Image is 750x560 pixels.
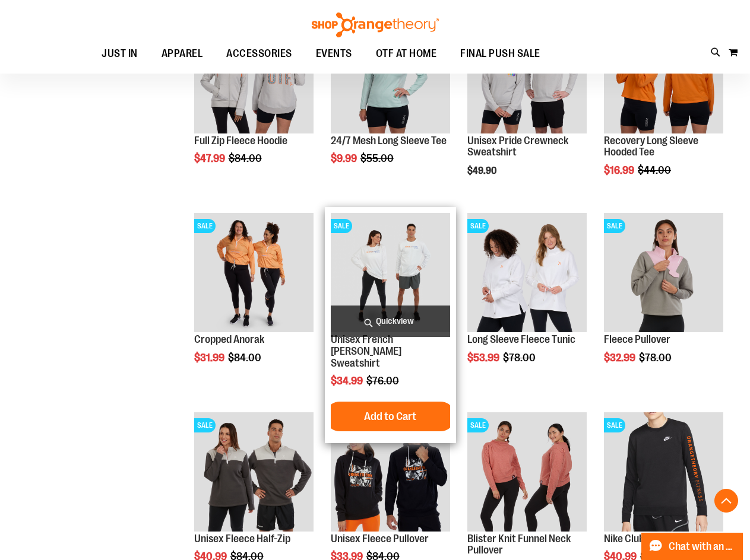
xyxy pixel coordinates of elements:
[194,533,290,545] a: Unisex Fleece Half-Zip
[194,352,226,364] span: $31.99
[467,213,587,334] a: Product image for Fleece Long SleeveSALE
[331,135,447,147] a: 24/7 Mesh Long Sleeve Tee
[102,40,138,67] span: JUST IN
[448,40,552,68] a: FINAL PUSH SALE
[226,40,292,67] span: ACCESSORIES
[604,213,723,334] a: Product image for Fleece PulloverSALE
[150,40,215,67] a: APPAREL
[331,306,450,337] a: Quickview
[598,8,729,207] div: product
[639,352,673,364] span: $78.00
[194,213,314,332] img: Cropped Anorak primary image
[714,489,738,513] button: Back To Top
[331,152,359,164] span: $9.99
[331,412,450,532] img: Product image for Unisex Fleece Pullover
[461,8,593,207] div: product
[316,40,352,67] span: EVENTS
[331,375,365,387] span: $34.99
[194,14,314,133] img: Main Image of 1457091
[304,40,364,68] a: EVENTS
[228,352,263,364] span: $84.00
[467,412,587,532] img: Product image for Blister Knit Funnelneck Pullover
[214,40,304,68] a: ACCESSORIES
[331,14,450,135] a: 24/7 Mesh Long Sleeve TeeSALE
[364,410,416,423] span: Add to Cart
[360,152,395,164] span: $55.00
[467,333,575,345] a: Long Sleeve Fleece Tunic
[194,14,314,135] a: Main Image of 1457091SALE
[331,412,450,533] a: Product image for Unisex Fleece PulloverSALE
[604,14,723,133] img: Main Image of Recovery Long Sleeve Hooded Tee
[598,207,729,394] div: product
[229,152,264,164] span: $84.00
[331,333,401,369] a: Unisex French [PERSON_NAME] Sweatshirt
[325,402,455,431] button: Add to Cart
[461,207,593,394] div: product
[467,166,498,176] span: $49.90
[331,219,352,233] span: SALE
[325,8,456,195] div: product
[194,219,216,233] span: SALE
[604,213,723,332] img: Product image for Fleece Pullover
[376,40,437,67] span: OTF AT HOME
[162,40,203,67] span: APPAREL
[604,533,721,545] a: Nike Club Fleece Crewneck
[325,207,456,443] div: product
[638,164,673,176] span: $44.00
[467,135,568,158] a: Unisex Pride Crewneck Sweatshirt
[604,14,723,135] a: Main Image of Recovery Long Sleeve Hooded TeeSALE
[604,352,637,364] span: $32.99
[364,40,449,68] a: OTF AT HOME
[188,207,319,394] div: product
[467,412,587,533] a: Product image for Blister Knit Funnelneck PulloverSALE
[194,412,314,532] img: Product image for Unisex Fleece Half Zip
[604,412,723,532] img: Product image for Nike Club Fleece Crewneck
[194,152,227,164] span: $47.99
[90,40,150,68] a: JUST IN
[467,219,489,233] span: SALE
[194,412,314,533] a: Product image for Unisex Fleece Half ZipSALE
[503,352,537,364] span: $78.00
[460,40,540,67] span: FINAL PUSH SALE
[604,135,698,158] a: Recovery Long Sleeve Hooded Tee
[669,541,736,552] span: Chat with an Expert
[604,219,625,233] span: SALE
[604,333,670,345] a: Fleece Pullover
[331,213,450,332] img: Unisex French Terry Crewneck Sweatshirt primary image
[194,213,314,334] a: Cropped Anorak primary imageSALE
[194,333,264,345] a: Cropped Anorak
[310,12,441,37] img: Shop Orangetheory
[467,533,571,556] a: Blister Knit Funnel Neck Pullover
[194,418,216,432] span: SALE
[467,418,489,432] span: SALE
[467,14,587,135] a: Unisex Pride Crewneck SweatshirtNEW
[467,213,587,332] img: Product image for Fleece Long Sleeve
[604,418,625,432] span: SALE
[467,14,587,133] img: Unisex Pride Crewneck Sweatshirt
[331,14,450,133] img: 24/7 Mesh Long Sleeve Tee
[366,375,401,387] span: $76.00
[467,352,501,364] span: $53.99
[331,533,429,545] a: Unisex Fleece Pullover
[641,533,743,560] button: Chat with an Expert
[604,412,723,533] a: Product image for Nike Club Fleece CrewneckSALE
[194,135,287,147] a: Full Zip Fleece Hoodie
[331,213,450,334] a: Unisex French Terry Crewneck Sweatshirt primary imageSALE
[188,8,319,195] div: product
[604,164,636,176] span: $16.99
